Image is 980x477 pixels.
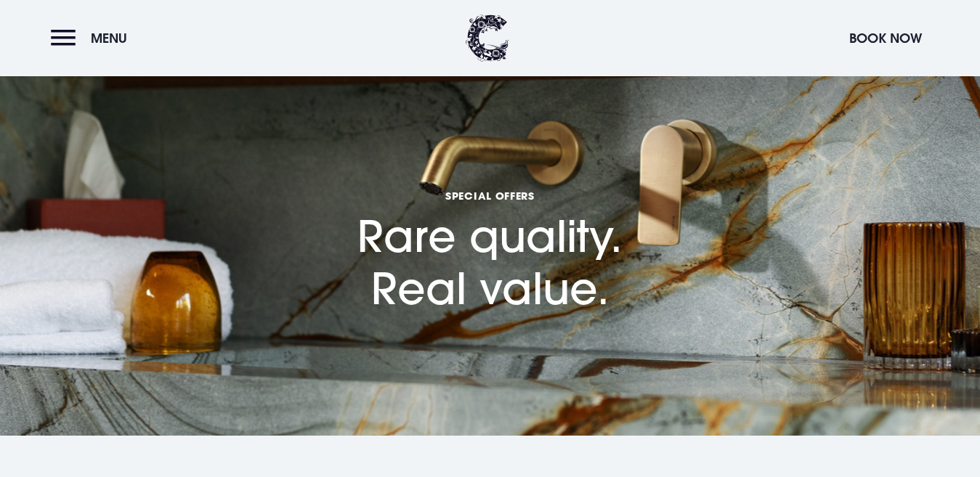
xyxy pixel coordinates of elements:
button: Menu [51,23,134,54]
span: Special Offers [357,189,623,203]
button: Book Now [842,23,929,54]
img: Clandeboye Lodge [466,15,509,62]
h1: Rare quality. Real value. [357,129,623,314]
span: Menu [91,30,127,46]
